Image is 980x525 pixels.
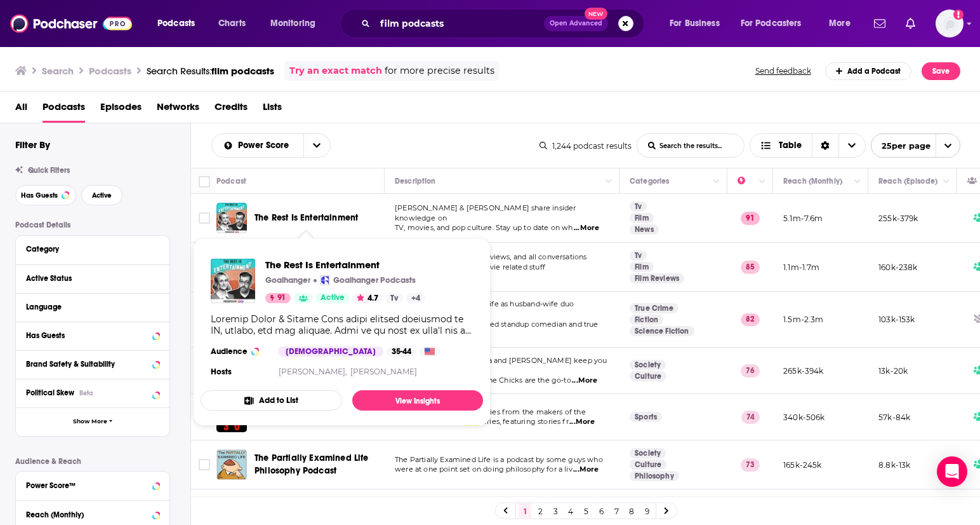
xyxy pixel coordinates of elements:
[211,367,232,377] h4: Hosts
[630,201,647,212] a: Tv
[783,174,842,189] div: Reach (Monthly)
[630,448,666,458] a: Society
[263,97,282,123] a: Lists
[936,10,963,37] span: Logged in as shubbardidpr
[519,503,531,519] a: 1
[81,185,122,205] button: Active
[26,477,159,493] button: Power Score™
[387,346,416,357] div: 35-44
[630,326,694,336] a: Science Fiction
[750,133,866,158] h2: Choose View
[26,385,159,400] button: Political SkewBeta
[255,452,380,477] a: The Partially Examined Life Philosophy Podcast
[630,315,663,325] a: Fiction
[812,134,838,157] div: Sort Direction
[265,275,310,285] p: Goalhanger
[640,503,653,519] a: 9
[92,192,112,199] span: Active
[147,65,274,77] a: Search Results:film podcasts
[26,481,149,490] div: Power Score™
[534,503,546,519] a: 2
[26,303,151,311] div: Language
[395,376,571,385] span: on all things pop culture. The Chicks are the go-to
[216,203,247,233] img: The Rest Is Entertainment
[157,97,199,123] a: Networks
[21,192,58,199] span: Has Guests
[871,133,960,158] button: open menu
[320,275,416,285] a: Goalhanger PodcastsGoalhanger Podcasts
[212,141,303,150] button: open menu
[395,465,573,474] span: were at one point set on doing philosophy for a liv
[43,97,85,123] a: Podcasts
[147,65,274,77] div: Search Results:
[878,460,910,470] p: 8.8k-13k
[265,259,425,271] span: The Rest Is Entertainment
[953,10,963,20] svg: Add a profile image
[210,13,253,34] a: Charts
[755,174,770,189] button: Column Actions
[829,15,851,32] span: More
[15,97,27,123] a: All
[878,174,937,189] div: Reach (Episode)
[395,223,573,232] span: TV, movies, and pop culture. Stay up to date on wh
[149,13,211,34] button: open menu
[211,313,473,336] div: Loremip Dolor & Sitame Cons adipi elitsed doeiusmod te IN, utlabo, etd mag aliquae. Admi ve qu no...
[779,141,802,150] span: Table
[939,174,954,189] button: Column Actions
[262,13,332,34] button: open menu
[321,292,345,304] span: Active
[572,376,597,386] span: ...More
[26,356,159,372] a: Brand Safety & Suitability
[601,174,616,189] button: Column Actions
[741,261,760,273] p: 85
[15,221,170,229] p: Podcast Details
[783,314,824,325] p: 1.5m-2.3m
[211,259,255,303] img: The Rest Is Entertainment
[26,510,149,519] div: Reach (Monthly)
[878,365,908,376] p: 13k-20k
[610,503,623,519] a: 7
[26,331,149,340] div: Has Guests
[15,185,76,205] button: Has Guests
[630,174,669,189] div: Categories
[850,174,865,189] button: Column Actions
[211,346,268,357] h3: Audience
[569,417,595,427] span: ...More
[303,134,330,157] button: open menu
[625,503,638,519] a: 8
[783,213,823,224] p: 5.1m-7.6m
[352,390,483,411] a: View Insights
[26,245,151,254] div: Category
[738,174,755,189] div: Power Score
[10,11,132,36] img: Podchaser - Follow, Share and Rate Podcasts
[741,313,760,326] p: 82
[630,213,654,223] a: Film
[630,273,684,283] a: Film Reviews
[741,458,760,471] p: 73
[238,141,293,150] span: Power Score
[630,360,666,370] a: Society
[783,262,820,273] p: 1.1m-1.7m
[878,314,915,325] p: 103k-153k
[630,460,666,470] a: Culture
[278,346,383,357] div: [DEMOGRAPHIC_DATA]
[395,174,435,189] div: Description
[15,457,170,466] p: Audience & Reach
[630,471,679,481] a: Philosophy
[741,411,760,423] p: 74
[279,367,347,376] a: [PERSON_NAME],
[783,412,825,423] p: 340k-506k
[820,13,866,34] button: open menu
[100,97,142,123] a: Episodes
[550,20,602,27] span: Open Advanced
[215,97,248,123] a: Credits
[878,262,918,273] p: 160k-238k
[255,212,358,223] span: The Rest Is Entertainment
